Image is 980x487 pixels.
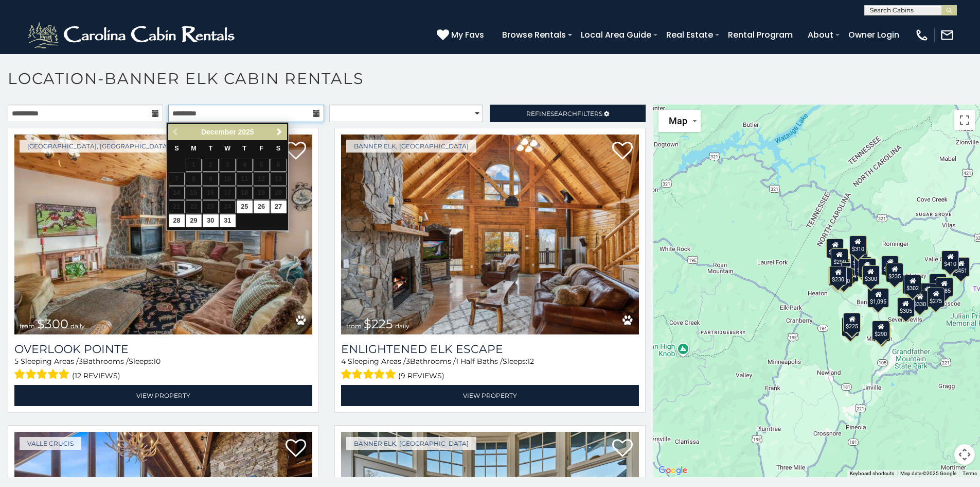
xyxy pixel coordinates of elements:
div: $230 [830,265,847,285]
span: Saturday [276,145,280,152]
button: Map camera controls [954,444,975,465]
span: Wednesday [224,145,230,152]
div: $355 [842,316,859,336]
div: $235 [886,262,904,282]
span: 1 Half Baths / [456,357,503,366]
div: Sleeping Areas / Bathrooms / Sleeps: [14,356,312,382]
a: Owner Login [843,26,904,44]
a: 26 [254,200,270,213]
a: Rental Program [723,26,798,44]
img: mail-regular-white.png [940,28,954,42]
span: 4 [341,357,346,366]
span: Tuesday [209,145,213,152]
a: Enlightened Elk Escape [341,342,639,356]
span: December [201,128,236,136]
span: Refine Filters [526,110,602,117]
div: $302 [904,274,922,294]
img: Overlook Pointe [14,135,312,334]
a: Enlightened Elk Escape from $225 daily [341,135,639,334]
span: 3 [406,357,410,366]
h3: Overlook Pointe [14,342,312,356]
img: White-1-2.png [26,20,239,51]
img: Google [656,464,690,477]
a: Open this area in Google Maps (opens a new window) [656,464,690,477]
span: (9 reviews) [398,369,444,382]
a: Banner Elk, [GEOGRAPHIC_DATA] [346,140,476,153]
a: Valle Crucis [20,437,81,450]
div: $485 [936,277,953,296]
a: Add to favorites [286,438,306,460]
span: Next [275,128,283,136]
div: $305 [897,297,915,316]
span: 3 [79,357,83,366]
a: View Property [341,385,639,406]
a: About [803,26,839,44]
a: 31 [220,214,236,227]
div: $535 [851,249,868,268]
div: $451 [953,257,970,276]
div: $305 [828,266,846,286]
span: from [20,322,35,330]
span: 2025 [238,128,254,136]
span: $300 [37,316,68,331]
img: phone-regular-white.png [915,28,929,42]
a: View Property [14,385,312,406]
a: Real Estate [661,26,718,44]
div: Sleeping Areas / Bathrooms / Sleeps: [341,356,639,382]
div: $350 [873,322,890,342]
span: Thursday [242,145,246,152]
div: $424 [841,262,859,282]
span: (12 reviews) [72,369,120,382]
button: Keyboard shortcuts [850,470,894,477]
span: Search [550,110,577,117]
div: $570 [859,258,876,277]
a: 28 [169,214,185,227]
span: 10 [153,357,161,366]
div: $460 [855,257,872,276]
span: Map data ©2025 Google [900,471,956,476]
div: $250 [835,267,852,287]
span: 5 [14,357,19,366]
span: 12 [527,357,534,366]
span: $225 [364,316,393,331]
a: 30 [203,214,219,227]
a: Add to favorites [612,438,633,460]
div: $225 [844,313,861,332]
span: My Favs [451,28,484,41]
span: daily [395,322,409,330]
div: $235 [882,256,899,275]
a: Local Area Guide [576,26,656,44]
a: [GEOGRAPHIC_DATA], [GEOGRAPHIC_DATA] [20,140,177,153]
a: Banner Elk, [GEOGRAPHIC_DATA] [346,437,476,450]
span: Monday [191,145,197,152]
a: Add to favorites [286,141,306,162]
a: 27 [271,200,287,213]
a: Add to favorites [612,141,633,162]
a: RefineSearchFilters [490,105,645,122]
span: Sunday [174,145,179,152]
div: $330 [912,291,929,310]
div: $290 [831,248,848,268]
a: Browse Rentals [497,26,571,44]
button: Toggle fullscreen view [954,110,975,130]
button: Change map style [658,110,701,132]
a: Next [273,126,286,139]
div: $310 [849,235,867,255]
span: Friday [259,145,263,152]
span: daily [70,322,85,330]
div: $1,095 [868,288,889,308]
div: $410 [942,250,959,270]
div: $275 [928,287,945,307]
a: Overlook Pointe from $300 daily [14,135,312,334]
div: $400 [919,282,937,302]
a: 29 [186,214,202,227]
a: 25 [237,200,253,213]
div: $275 [903,275,920,294]
div: $300 [862,265,880,285]
div: $290 [872,320,890,340]
a: Terms [963,471,977,476]
div: $720 [827,238,844,258]
span: Map [669,115,687,126]
img: Enlightened Elk Escape [341,135,639,334]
